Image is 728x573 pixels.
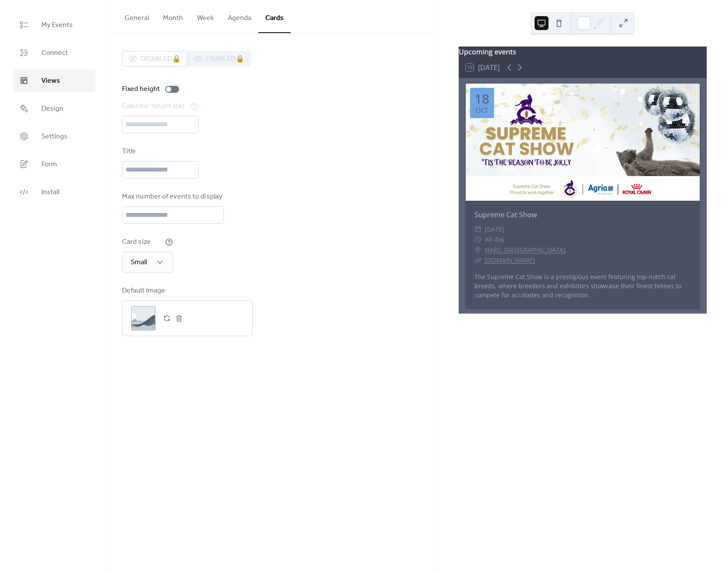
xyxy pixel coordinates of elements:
[122,192,222,202] div: Max number of events to display
[13,180,95,204] a: Install
[474,210,537,219] a: Supreme Cat Show
[13,13,95,37] a: My Events
[474,92,489,105] div: 18
[13,41,95,64] a: Connect
[13,97,95,120] a: Design
[13,152,95,176] a: Form
[13,125,95,148] a: Settings
[476,107,488,114] div: Oct
[13,69,95,92] a: Views
[466,272,700,300] div: The Supreme Cat Show is a prestigious event featuring top-notch cat breeds, where breeders and ex...
[474,245,481,255] div: ​
[474,224,481,235] div: ​
[459,47,707,57] div: Upcoming events
[122,286,251,296] div: Default Image
[41,131,68,142] span: Settings
[474,255,481,266] div: ​
[41,159,57,170] span: Form
[41,48,68,58] span: Connect
[131,256,147,269] span: Small
[131,306,156,330] div: ;
[485,234,505,245] span: All day
[122,146,197,157] div: Title
[122,84,160,94] div: Fixed height
[41,20,73,30] span: My Events
[485,224,505,235] span: [DATE]
[41,76,60,86] span: Views
[485,245,565,255] a: NAEC, [GEOGRAPHIC_DATA]
[474,234,481,245] div: ​
[485,256,535,264] a: [DOMAIN_NAME]
[41,187,59,198] span: Install
[122,237,163,247] div: Card size
[41,104,63,114] span: Design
